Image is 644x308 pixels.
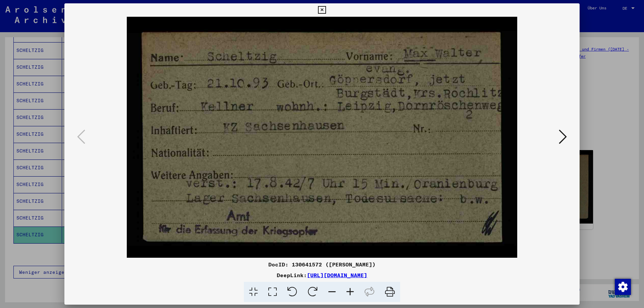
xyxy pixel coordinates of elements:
[87,17,557,258] img: 001.jpg
[64,271,580,279] div: DeepLink:
[614,279,631,295] div: Zustimmung ändern
[307,272,367,279] a: [URL][DOMAIN_NAME]
[64,260,580,268] div: DocID: 130641572 ([PERSON_NAME])
[615,279,631,295] img: Zustimmung ändern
